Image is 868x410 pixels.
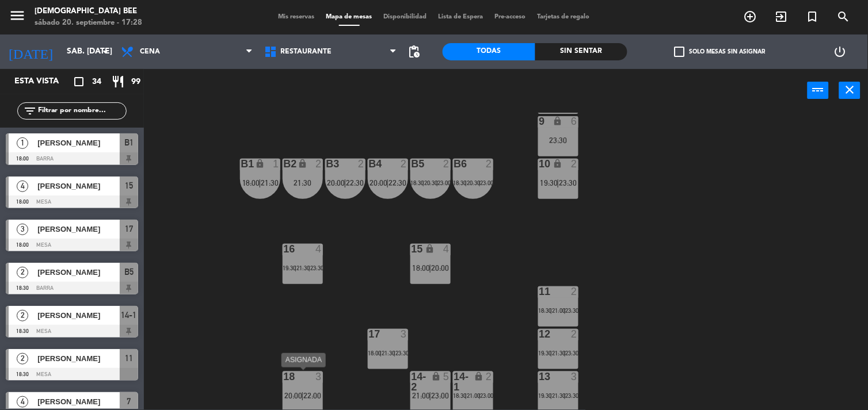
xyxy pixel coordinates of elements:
[413,391,431,400] span: 21:00
[140,48,160,56] span: Cena
[284,244,284,254] div: 16
[302,391,304,400] span: |
[281,353,326,367] div: ASIGNADA
[273,14,321,20] span: Mis reservas
[273,159,280,169] div: 1
[474,371,484,381] i: lock
[315,371,322,382] div: 3
[6,75,83,89] div: Esta vista
[486,371,493,382] div: 2
[438,179,451,186] span: 23:00
[552,307,565,314] span: 21:00
[303,391,321,400] span: 22:00
[407,45,421,59] span: pending_actions
[389,178,406,187] span: 22:30
[37,137,120,149] span: [PERSON_NAME]
[443,371,450,382] div: 5
[412,371,412,392] div: 14-2
[432,371,441,381] i: lock
[321,14,378,20] span: Mapa de mesas
[839,82,861,99] button: close
[453,179,466,186] span: 18:30
[37,223,120,235] span: [PERSON_NAME]
[412,244,412,254] div: 15
[571,371,578,382] div: 3
[255,159,265,168] i: lock
[17,137,28,149] span: 1
[675,47,766,57] label: Solo mesas sin asignar
[550,392,552,399] span: |
[479,179,481,186] span: |
[37,105,126,117] input: Filtrar por nombre...
[538,350,551,357] span: 19:30
[564,350,566,357] span: |
[309,265,310,271] span: |
[564,307,566,314] span: |
[298,159,307,168] i: lock
[346,178,364,187] span: 22:30
[550,307,552,314] span: |
[125,222,133,236] span: 17
[9,7,26,28] button: menu
[564,392,566,399] span: |
[453,392,466,399] span: 18:30
[17,310,28,321] span: 2
[98,45,112,59] i: arrow_drop_down
[284,159,284,169] div: B2
[535,43,628,60] div: Sin sentar
[422,179,424,186] span: |
[9,7,26,24] i: menu
[387,178,389,187] span: |
[467,179,480,186] span: 20:30
[559,178,577,187] span: 23:30
[72,75,86,89] i: crop_square
[125,179,133,193] span: 15
[431,263,449,273] span: 20:00
[17,267,28,278] span: 2
[37,266,120,278] span: [PERSON_NAME]
[17,181,28,192] span: 4
[566,350,579,357] span: 23:30
[443,43,535,60] div: Todas
[566,307,579,314] span: 23:30
[131,75,140,89] span: 99
[552,350,565,357] span: 21:30
[557,178,559,187] span: |
[429,263,432,273] span: |
[370,178,388,187] span: 20:00
[17,353,28,365] span: 2
[326,159,327,169] div: B3
[808,82,829,99] button: power_input
[35,6,142,17] div: [DEMOGRAPHIC_DATA] Bee
[315,159,322,169] div: 2
[675,47,685,57] span: check_box_outline_blank
[553,159,563,168] i: lock
[283,265,296,271] span: 19:30
[443,159,450,169] div: 2
[394,350,395,357] span: |
[489,14,532,20] span: Pre-acceso
[436,179,438,186] span: |
[540,178,558,187] span: 19:30
[111,75,125,89] i: restaurant
[424,179,437,186] span: 20:30
[538,136,578,144] div: 23:30
[37,309,120,321] span: [PERSON_NAME]
[837,10,851,24] i: search
[37,180,120,192] span: [PERSON_NAME]
[37,352,120,365] span: [PERSON_NAME]
[401,159,408,169] div: 2
[744,10,757,24] i: add_circle_outline
[368,350,381,357] span: 18:00
[806,10,820,24] i: turned_in_not
[35,17,142,29] div: sábado 20. septiembre - 17:28
[401,329,408,339] div: 3
[552,392,565,399] span: 21:30
[261,178,279,187] span: 21:30
[378,14,433,20] span: Disponibilidad
[413,263,431,273] span: 18:00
